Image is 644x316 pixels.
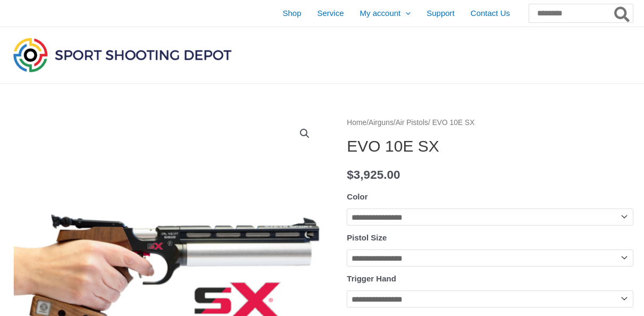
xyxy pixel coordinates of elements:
a: View full-screen image gallery [295,124,314,143]
nav: Breadcrumb [347,116,633,130]
a: Air Pistols [396,119,428,127]
button: Search [612,4,633,22]
a: Home [347,119,366,127]
span: $ [347,168,354,181]
bdi: 3,925.00 [347,168,400,181]
a: Airguns [369,119,394,127]
h1: EVO 10E SX [347,137,633,156]
label: Color [347,192,367,201]
label: Pistol Size [347,233,387,242]
label: Trigger Hand [347,274,396,283]
img: Sport Shooting Depot [11,35,234,74]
